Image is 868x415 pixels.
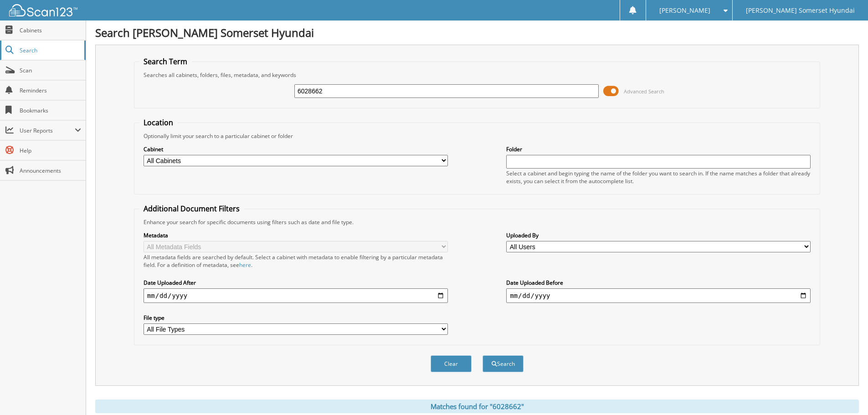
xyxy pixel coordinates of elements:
[506,279,811,287] label: Date Uploaded Before
[139,218,815,226] div: Enhance your search for specific documents using filters such as date and file type.
[9,4,77,16] img: scan123-logo-white.svg
[624,88,664,95] span: Advanced Search
[20,87,81,94] span: Reminders
[20,46,80,54] span: Search
[144,314,448,322] label: File type
[144,231,448,239] label: Metadata
[139,71,815,79] div: Searches all cabinets, folders, files, metadata, and keywords
[139,56,192,67] legend: Search Term
[506,231,811,239] label: Uploaded By
[506,145,811,153] label: Folder
[483,355,524,372] button: Search
[144,253,448,269] div: All metadata fields are searched by default. Select a cabinet with metadata to enable filtering b...
[20,67,81,74] span: Scan
[20,26,81,34] span: Cabinets
[95,25,859,40] h1: Search [PERSON_NAME] Somerset Hyundai
[239,261,251,269] a: here
[20,107,81,114] span: Bookmarks
[746,8,855,13] span: [PERSON_NAME] Somerset Hyundai
[20,147,81,154] span: Help
[659,8,710,13] span: [PERSON_NAME]
[139,132,815,140] div: Optionally limit your search to a particular cabinet or folder
[144,288,448,303] input: start
[95,400,859,413] div: Matches found for "6028662"
[144,279,448,287] label: Date Uploaded After
[144,145,448,153] label: Cabinet
[20,167,81,174] span: Announcements
[506,288,811,303] input: end
[431,355,472,372] button: Clear
[506,169,811,185] div: Select a cabinet and begin typing the name of the folder you want to search in. If the name match...
[20,127,75,134] span: User Reports
[139,118,178,128] legend: Location
[139,204,244,214] legend: Additional Document Filters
